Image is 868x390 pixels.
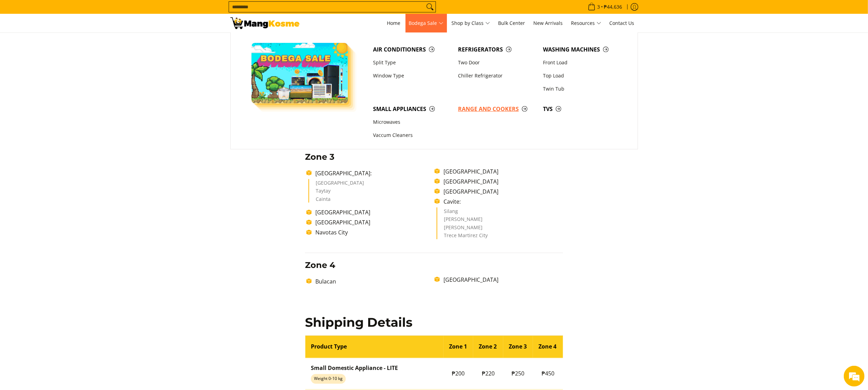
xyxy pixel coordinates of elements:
[603,4,623,9] span: ₱44,636
[312,169,435,177] li: [GEOGRAPHIC_DATA]:
[479,343,497,350] strong: Zone 2
[444,233,556,239] li: Trece Martirez City
[305,152,563,162] h3: Zone 3
[440,197,563,206] li: Cavite:
[543,105,621,113] span: TVs
[425,2,436,12] button: Search
[509,343,527,350] strong: Zone 3
[540,102,624,115] a: TVs
[530,14,566,32] a: New Arrivals
[568,14,605,32] a: Resources
[113,3,130,20] div: Minimize live chat window
[586,3,624,11] span: •
[606,14,638,32] a: Contact Us
[370,102,455,115] a: Small Appliances
[311,374,346,384] span: Weight 0-10 kg
[370,129,455,142] a: Vaccum Cleaners
[597,4,601,9] span: 3
[370,56,455,69] a: Split Type
[449,343,467,350] strong: Zone 1
[542,370,554,377] span: ₱450
[3,189,132,213] textarea: Type your message and hit 'Enter'
[440,177,563,186] li: [GEOGRAPHIC_DATA]
[540,82,624,95] a: Twin Tub
[312,277,435,286] li: Bulacan
[543,45,621,54] span: Washing Machines
[448,14,494,32] a: Shop by Class
[452,19,490,28] span: Shop by Class
[384,14,404,32] a: Home
[40,87,95,157] span: We're online!
[540,69,624,82] a: Top Load
[440,276,563,284] li: [GEOGRAPHIC_DATA]
[444,225,556,233] li: [PERSON_NAME]
[444,209,556,217] li: Silang
[440,187,563,196] li: [GEOGRAPHIC_DATA]
[444,217,556,225] li: [PERSON_NAME]
[512,370,525,377] span: ₱250
[455,102,540,115] a: Range and Cookers
[312,228,435,236] li: Navotas City
[306,14,638,32] nav: Main Menu
[373,45,451,54] span: Air Conditioners
[443,358,474,389] td: ₱200
[455,43,540,56] a: Refrigerators
[311,343,347,350] strong: Product Type
[387,20,401,26] span: Home
[305,315,563,330] h2: Shipping Details
[312,208,435,216] li: [GEOGRAPHIC_DATA]
[251,43,348,103] img: Bodega Sale
[534,20,563,26] span: New Arrivals
[316,180,428,189] li: [GEOGRAPHIC_DATA]
[458,45,536,54] span: Refrigerators
[482,370,495,377] span: ₱220
[230,17,299,29] img: Shipping &amp; Delivery Page l Mang Kosme: Home Appliances Warehouse Sale!
[495,14,529,32] a: Bulk Center
[498,20,525,26] span: Bulk Center
[571,19,601,28] span: Resources
[316,197,428,203] li: Cainta
[440,167,563,176] li: [GEOGRAPHIC_DATA]
[458,105,536,113] span: Range and Cookers
[311,364,398,372] strong: Small Domestic Appliance - LITE
[370,116,455,129] a: Microwaves
[370,43,455,56] a: Air Conditioners
[370,69,455,82] a: Window Type
[409,19,443,28] span: Bodega Sale
[455,69,540,82] a: Chiller Refrigerator
[312,218,435,226] li: [GEOGRAPHIC_DATA]
[373,105,451,113] span: Small Appliances
[305,260,563,270] h3: Zone 4
[610,20,635,26] span: Contact Us
[455,56,540,69] a: Two Door
[540,56,624,69] a: Front Load
[36,39,116,48] div: Chat with us now
[316,188,428,197] li: Taytay
[538,343,556,350] strong: Zone 4
[540,43,624,56] a: Washing Machines
[406,14,447,32] a: Bodega Sale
